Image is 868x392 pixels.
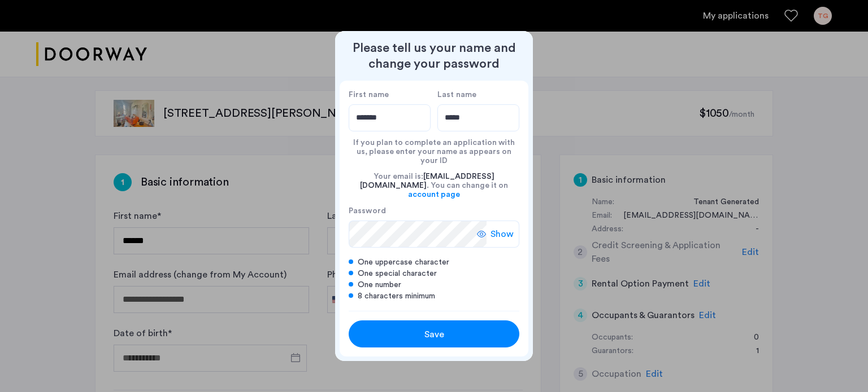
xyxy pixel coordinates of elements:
[349,90,431,100] label: First name
[349,257,519,268] div: One uppercase character
[491,227,514,241] span: Show
[349,268,519,279] div: One special character
[349,206,487,216] label: Password
[349,320,519,347] button: button
[360,173,494,190] span: [EMAIL_ADDRESS][DOMAIN_NAME]
[424,328,444,341] span: Save
[408,190,460,199] a: account page
[349,165,519,206] div: Your email is: . You can change it on
[349,131,519,165] div: If you plan to complete an application with us, please enter your name as appears on your ID
[349,290,519,302] div: 8 characters minimum
[340,40,528,72] h2: Please tell us your name and change your password
[437,90,519,100] label: Last name
[349,279,519,290] div: One number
